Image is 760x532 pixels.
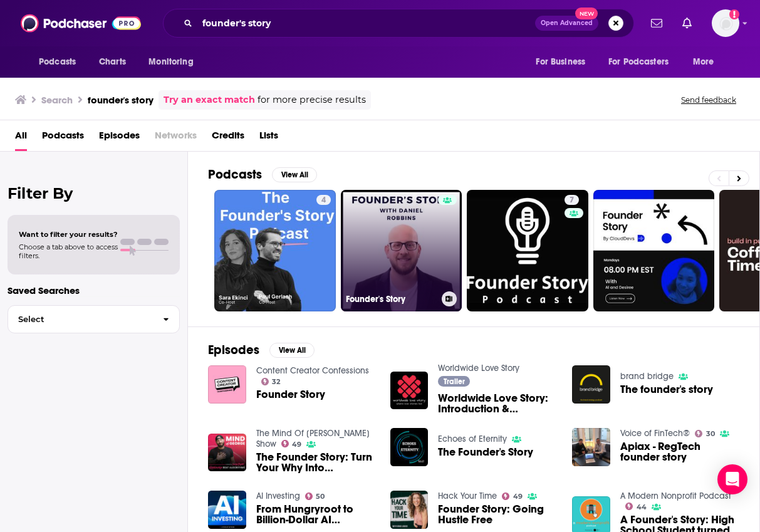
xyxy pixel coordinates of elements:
[208,365,246,404] img: Founder Story
[316,195,331,205] a: 4
[438,447,533,457] a: The Founder's Story
[321,194,326,207] span: 4
[684,50,730,74] button: open menu
[341,190,462,311] a: Founder's Story
[637,504,647,510] span: 44
[256,428,370,449] a: The Mind Of George Show
[208,491,246,529] img: From Hungryroot to Billion-Dollar AI Ventures: Founder's Story Unveiled!
[438,393,557,414] span: Worldwide Love Story: Introduction & Founder's Story
[565,195,579,205] a: 7
[677,13,697,34] a: Show notifications dropdown
[620,428,690,439] a: Voice of FinTech®
[438,363,519,373] a: Worldwide Love Story
[208,342,259,358] h2: Episodes
[600,50,687,74] button: open menu
[197,13,535,33] input: Search podcasts, credits, & more...
[625,503,647,510] a: 44
[39,53,76,71] span: Podcasts
[536,53,585,71] span: For Business
[677,95,740,105] button: Send feedback
[256,504,375,525] a: From Hungryroot to Billion-Dollar AI Ventures: Founder's Story Unveiled!
[15,125,27,151] a: All
[572,428,610,466] img: Apiax - RegTech founder story
[729,9,739,19] svg: Add a profile image
[620,441,739,462] a: Apiax - RegTech founder story
[712,9,739,37] span: Logged in as AirwaveMedia
[208,434,246,472] img: The Founder Story: Turn Your Why Into Connection
[148,53,193,71] span: Monitoring
[620,384,713,395] a: The founder's story
[256,452,375,473] a: The Founder Story: Turn Your Why Into Connection
[21,11,141,35] img: Podchaser - Follow, Share and Rate Podcasts
[272,379,280,385] span: 32
[99,125,140,151] a: Episodes
[444,378,465,385] span: Trailer
[256,365,369,376] a: Content Creator Confessions
[272,167,317,182] button: View All
[438,504,557,525] a: Founder Story: Going Hustle Free
[208,342,315,358] a: EpisodesView All
[163,9,634,38] div: Search podcasts, credits, & more...
[305,493,325,500] a: 50
[155,125,197,151] span: Networks
[19,243,118,260] span: Choose a tab above to access filters.
[712,9,739,37] button: Show profile menu
[99,53,126,71] span: Charts
[346,294,437,305] h3: Founder's Story
[256,491,300,501] a: AI Investing
[261,378,281,385] a: 32
[467,190,588,311] a: 7
[541,20,593,26] span: Open Advanced
[8,315,153,323] span: Select
[259,125,278,151] a: Lists
[390,428,429,466] img: The Founder's Story
[208,167,262,182] h2: Podcasts
[292,442,301,447] span: 49
[570,194,574,207] span: 7
[390,372,429,410] img: Worldwide Love Story: Introduction & Founder's Story
[717,464,747,494] div: Open Intercom Messenger
[258,93,366,107] span: for more precise results
[8,305,180,333] button: Select
[438,434,507,444] a: Echoes of Eternity
[19,230,118,239] span: Want to filter your results?
[390,491,429,529] img: Founder Story: Going Hustle Free
[608,53,669,71] span: For Podcasters
[572,365,610,404] img: The founder's story
[88,94,154,106] h3: founder's story
[535,16,598,31] button: Open AdvancedNew
[164,93,255,107] a: Try an exact match
[269,343,315,358] button: View All
[212,125,244,151] a: Credits
[140,50,209,74] button: open menu
[208,167,317,182] a: PodcastsView All
[646,13,667,34] a: Show notifications dropdown
[8,284,180,296] p: Saved Searches
[513,494,523,499] span: 49
[706,431,715,437] span: 30
[91,50,133,74] a: Charts
[695,430,715,437] a: 30
[8,184,180,202] h2: Filter By
[256,389,325,400] a: Founder Story
[42,125,84,151] a: Podcasts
